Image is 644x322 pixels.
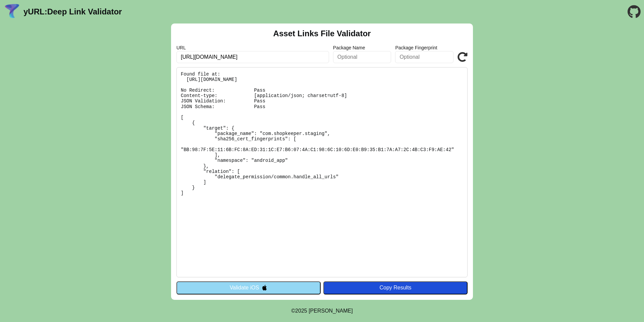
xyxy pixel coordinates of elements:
[3,3,21,20] img: yURL Logo
[333,45,391,50] label: Package Name
[176,67,468,277] pre: Found file at: [URL][DOMAIN_NAME] No Redirect: Pass Content-type: [application/json; charset=utf-...
[295,308,307,314] span: 2025
[176,281,321,294] button: Validate iOS
[176,45,329,50] label: URL
[273,29,371,38] h2: Asset Links File Validator
[309,308,353,314] a: Michael Ibragimchayev's Personal Site
[395,51,453,63] input: Optional
[291,300,353,322] footer: ©
[327,285,464,291] div: Copy Results
[323,281,468,294] button: Copy Results
[333,51,391,63] input: Optional
[23,7,122,16] a: yURL:Deep Link Validator
[262,285,267,290] img: appleIcon.svg
[176,51,329,63] input: Required
[395,45,453,50] label: Package Fingerprint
